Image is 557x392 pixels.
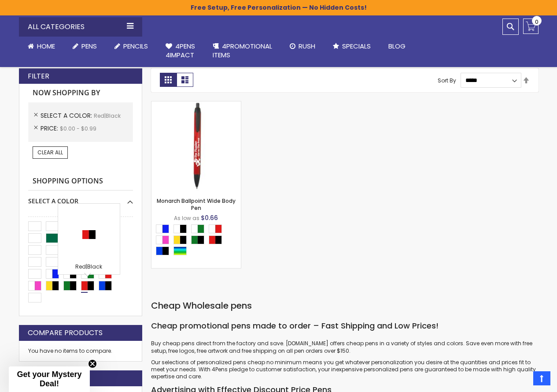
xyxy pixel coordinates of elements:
strong: Compare Products [28,328,103,338]
div: White|Pink [156,235,169,244]
span: Pencils [123,41,148,51]
a: Blog [380,37,414,56]
span: Get your Mystery Deal! [17,370,81,388]
span: Price [41,124,60,133]
a: 0 [523,19,539,34]
strong: Now Shopping by [28,84,133,102]
div: Blue|Black [156,246,169,255]
span: $0.66 [201,213,218,222]
span: Specials [342,41,371,51]
a: Clear All [33,146,68,159]
a: Monarch Ballpoint Wide Body Pen-Red|Black [151,101,241,108]
strong: Shopping Options [28,172,133,191]
div: White|Red [209,224,222,233]
div: Get your Mystery Deal!Close teaser [9,366,90,392]
label: Sort By [438,76,456,84]
div: You have no items to compare. [19,341,142,362]
h2: Cheap Wholesale pens [151,300,539,312]
div: Select A Color [156,224,241,258]
span: As low as [174,214,199,222]
a: 4Pens4impact [157,37,204,65]
p: Our selections of personalized pens cheap no minimum means you get whatever personalization you d... [151,359,539,381]
a: 4PROMOTIONALITEMS [204,37,281,65]
span: Select A Color [41,111,94,120]
a: Pencils [106,37,157,56]
div: Red|Black [209,235,222,244]
span: Blog [388,41,406,51]
span: $0.00 - $0.99 [60,125,96,132]
div: Red|Black [60,263,118,272]
div: All Categories [19,17,142,37]
a: Rush [281,37,324,56]
div: Yellow|Black [173,235,187,244]
img: Monarch Ballpoint Wide Body Pen-Red|Black [151,101,241,191]
span: 4PROMOTIONAL ITEMS [213,41,272,60]
div: White|Black [173,224,187,233]
span: Pens [81,41,97,51]
div: Select A Color [28,190,133,205]
div: Green|Black [191,235,204,244]
span: 0 [535,18,539,26]
span: Red|Black [94,112,121,119]
strong: Grid [160,73,177,87]
div: White|Blue [156,224,169,233]
h3: Cheap promotional pens made to order – Fast Shipping and Low Prices! [151,321,539,331]
span: 4Pens 4impact [166,41,195,60]
a: Top [533,371,550,385]
span: Clear All [37,149,63,156]
a: Monarch Ballpoint Wide Body Pen [157,197,236,212]
strong: Filter [28,71,49,81]
div: Assorted [173,246,187,255]
div: White|Green [191,224,204,233]
span: Rush [299,41,315,51]
button: Close teaser [88,359,97,368]
span: Home [37,41,55,51]
a: Home [19,37,64,56]
p: Buy cheap pens direct from the factory and save. [DOMAIN_NAME] offers cheap pens in a variety of ... [151,340,539,354]
a: Pens [64,37,106,56]
a: Specials [324,37,380,56]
